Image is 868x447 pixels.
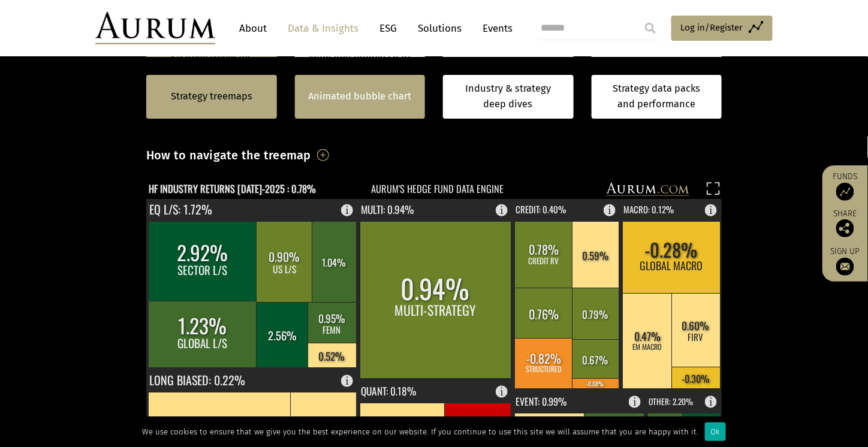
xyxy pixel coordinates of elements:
img: Aurum [95,12,215,44]
span: Log in/Register [680,20,743,35]
a: Animated bubble chart [308,89,412,104]
a: Data & Insights [282,17,364,40]
div: Share [828,210,862,237]
h3: How to navigate the treemap [146,145,311,165]
input: Submit [638,16,662,40]
img: Share this post [836,219,854,237]
a: Sign up [828,246,862,276]
a: Funds [828,171,862,201]
a: Industry & strategy deep dives [443,75,574,119]
a: Log in/Register [671,16,773,41]
a: About [233,17,273,40]
div: Ok [705,422,726,441]
a: Strategy data packs and performance [592,75,722,119]
a: Solutions [412,17,468,40]
a: ESG [373,17,403,40]
img: Sign up to our newsletter [836,258,854,276]
img: Access Funds [836,183,854,201]
a: Strategy treemaps [171,89,252,104]
a: Events [477,17,513,40]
